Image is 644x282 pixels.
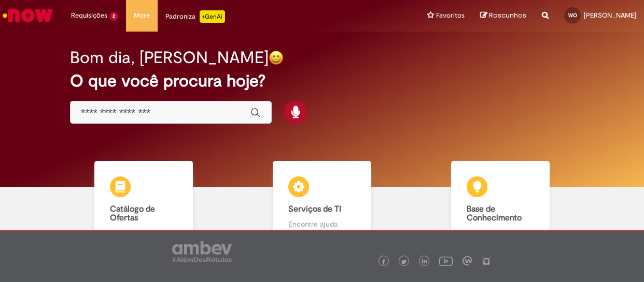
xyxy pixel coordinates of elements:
p: Abra uma solicitação [110,228,178,239]
a: Catálogo de Ofertas Abra uma solicitação [54,161,233,249]
b: Serviços de TI [288,204,341,214]
span: Rascunhos [489,10,526,20]
img: logo_footer_twitter.png [401,259,407,264]
a: Serviços de TI Encontre ajuda [233,161,411,249]
a: Base de Conhecimento Consulte e aprenda [411,161,590,249]
img: logo_footer_youtube.png [439,254,453,268]
img: logo_footer_facebook.png [381,259,386,264]
a: Rascunhos [480,11,526,21]
p: +GenAi [200,10,225,23]
p: Consulte e aprenda [467,228,535,239]
h2: O que você procura hoje? [70,72,573,90]
img: logo_footer_workplace.png [463,256,472,265]
span: WO [568,12,577,19]
b: Base de Conhecimento [467,204,522,224]
img: logo_footer_naosei.png [482,256,491,265]
img: logo_footer_linkedin.png [422,259,427,265]
span: [PERSON_NAME] [584,11,636,20]
h2: Bom dia, [PERSON_NAME] [70,49,269,67]
img: ServiceNow [1,5,54,26]
span: Favoritos [436,10,465,21]
img: logo_footer_ambev_rotulo_gray.png [172,241,232,262]
span: More [134,10,150,21]
b: Catálogo de Ofertas [110,204,155,224]
img: happy-face.png [269,50,284,65]
p: Encontre ajuda [288,219,356,229]
div: Padroniza [165,10,225,23]
span: 2 [109,12,118,21]
span: Requisições [71,10,107,21]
